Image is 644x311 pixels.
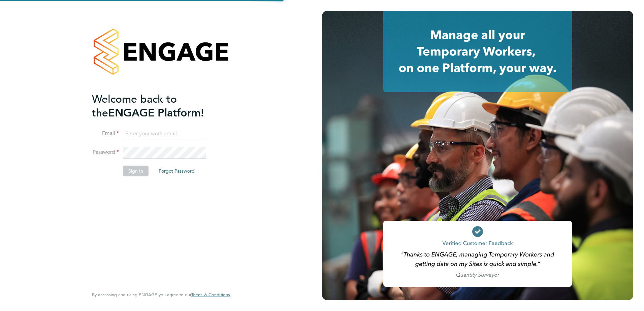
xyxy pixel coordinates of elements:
[123,128,206,140] input: Enter your work email...
[153,166,200,176] button: Forgot Password
[92,93,177,119] span: Welcome back to the
[92,92,223,120] h2: ENGAGE Platform!
[92,292,230,298] span: By accessing and using ENGAGE you agree to our
[191,292,230,298] span: Terms & Conditions
[92,130,119,137] label: Email
[123,166,149,176] button: Sign In
[92,149,119,156] label: Password
[191,292,230,298] a: Terms & Conditions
